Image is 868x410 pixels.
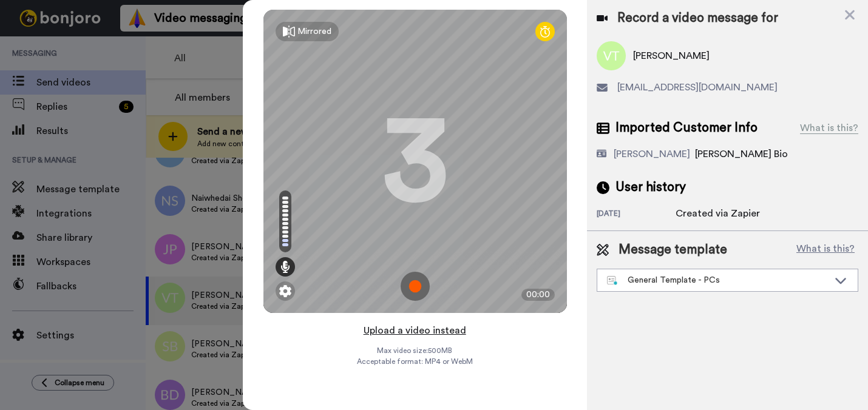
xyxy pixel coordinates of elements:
div: [DATE] [597,209,676,221]
span: Message template [619,241,727,259]
span: User history [615,178,686,197]
div: 3 [382,116,449,207]
div: 00:00 [521,289,555,301]
button: Upload a video instead [360,323,470,338]
img: ic_record_start.svg [401,272,430,301]
img: ic_gear.svg [279,285,291,297]
div: General Template - PCs [607,274,829,286]
img: nextgen-template.svg [607,276,619,286]
span: [PERSON_NAME] Bio [695,149,788,159]
span: Imported Customer Info [615,119,758,137]
span: Acceptable format: MP4 or WebM [357,357,473,366]
span: [EMAIL_ADDRESS][DOMAIN_NAME] [617,80,778,95]
div: What is this? [800,121,858,135]
div: [PERSON_NAME] [614,147,690,161]
button: What is this? [793,241,858,259]
span: Max video size: 500 MB [378,346,453,355]
div: Created via Zapier [676,206,760,221]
